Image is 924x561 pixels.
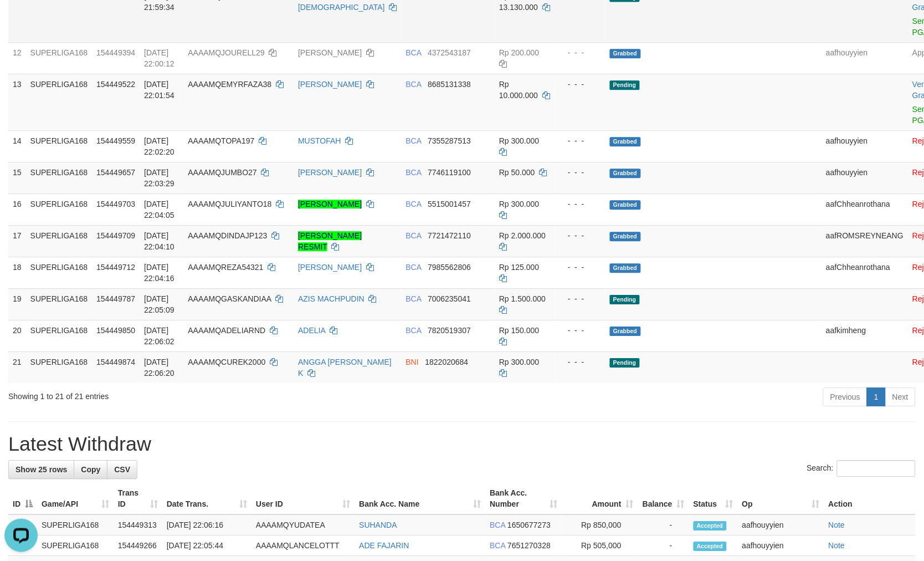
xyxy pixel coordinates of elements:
[8,483,37,514] th: ID: activate to sort column descending
[562,514,638,535] td: Rp 850,000
[188,48,265,57] span: AAAAMQJOURELL29
[114,483,162,514] th: Trans ID: activate to sort column ascending
[26,225,93,257] td: SUPERLIGA168
[188,326,265,335] span: AAAAMQADELIARND
[822,162,908,193] td: aafhouyyien
[144,136,174,156] span: [DATE] 22:02:20
[559,262,601,273] div: - - -
[638,483,689,514] th: Balance: activate to sort column ascending
[8,74,26,130] td: 13
[822,257,908,288] td: aafChheanrothana
[144,358,174,378] span: [DATE] 22:06:20
[689,483,738,514] th: Status: activate to sort column ascending
[144,168,174,188] span: [DATE] 22:03:29
[144,231,174,251] span: [DATE] 22:04:10
[298,231,362,251] a: [PERSON_NAME] RESMIT
[298,358,392,378] a: ANGGA [PERSON_NAME] K
[359,521,397,529] a: SUHANDA
[406,231,422,240] span: BCA
[96,168,135,177] span: 154449657
[26,42,93,74] td: SUPERLIGA168
[807,460,916,477] label: Search:
[610,137,641,146] span: Grabbed
[822,130,908,162] td: aafhouyyien
[26,130,93,162] td: SUPERLIGA168
[428,326,471,335] span: Copy 7820519307 to clipboard
[96,326,135,335] span: 154449850
[298,80,362,89] a: [PERSON_NAME]
[251,535,355,556] td: AAAAMQLANCELOTTT
[425,358,469,366] span: Copy 1822020684 to clipboard
[610,327,641,336] span: Grabbed
[26,193,93,225] td: SUPERLIGA168
[428,263,471,272] span: Copy 7985562806 to clipboard
[8,225,26,257] td: 17
[406,80,422,89] span: BCA
[499,168,535,177] span: Rp 50.000
[499,136,539,145] span: Rp 300.000
[406,200,422,208] span: BCA
[188,136,254,145] span: AAAAMQTOPA197
[8,42,26,74] td: 12
[188,231,267,240] span: AAAAMQDINDAJP123
[188,294,271,303] span: AAAAMQGASKANDIAA
[559,79,601,90] div: - - -
[406,48,422,57] span: BCA
[559,293,601,304] div: - - -
[499,80,538,100] span: Rp 10.000.000
[485,483,562,514] th: Bank Acc. Number: activate to sort column ascending
[562,535,638,556] td: Rp 505,000
[96,294,135,303] span: 154449787
[499,358,539,366] span: Rp 300.000
[428,80,471,89] span: Copy 8685131338 to clipboard
[26,351,93,383] td: SUPERLIGA168
[96,358,135,366] span: 154449874
[188,358,265,366] span: AAAAMQCUREK2000
[144,200,174,220] span: [DATE] 22:04:05
[8,433,916,455] h1: Latest Withdraw
[96,80,135,89] span: 154449522
[490,541,505,550] span: BCA
[162,483,251,514] th: Date Trans.: activate to sort column ascending
[559,325,601,336] div: - - -
[8,460,74,479] a: Show 25 rows
[559,356,601,368] div: - - -
[428,294,471,303] span: Copy 7006235041 to clipboard
[8,162,26,193] td: 15
[144,263,174,283] span: [DATE] 22:04:16
[8,320,26,351] td: 20
[559,230,601,241] div: - - -
[867,387,886,406] a: 1
[96,231,135,240] span: 154449709
[823,387,867,406] a: Previous
[96,136,135,145] span: 154449559
[37,514,114,535] td: SUPERLIGA168
[406,326,422,335] span: BCA
[694,521,727,531] span: Accepted
[738,483,824,514] th: Op: activate to sort column ascending
[26,257,93,288] td: SUPERLIGA168
[298,48,362,57] a: [PERSON_NAME]
[822,193,908,225] td: aafChheanrothana
[37,483,114,514] th: Game/API: activate to sort column ascending
[738,514,824,535] td: aafhouyyien
[298,200,362,208] a: [PERSON_NAME]
[188,168,256,177] span: AAAAMQJUMBO27
[428,136,471,145] span: Copy 7355287513 to clipboard
[499,231,546,240] span: Rp 2.000.000
[559,47,601,58] div: - - -
[610,49,641,58] span: Grabbed
[8,193,26,225] td: 16
[829,521,845,529] a: Note
[359,541,409,550] a: ADE FAJARIN
[162,535,251,556] td: [DATE] 22:05:44
[144,48,174,68] span: [DATE] 22:00:12
[8,386,377,402] div: Showing 1 to 21 of 21 entries
[428,200,471,208] span: Copy 5515001457 to clipboard
[26,320,93,351] td: SUPERLIGA168
[16,465,67,474] span: Show 25 rows
[837,460,916,477] input: Search:
[822,42,908,74] td: aafhouyyien
[162,514,251,535] td: [DATE] 22:06:16
[499,263,539,272] span: Rp 125.000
